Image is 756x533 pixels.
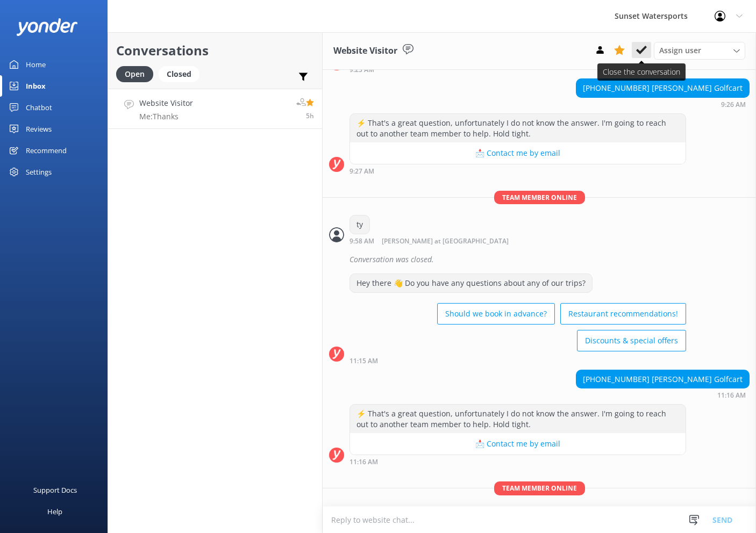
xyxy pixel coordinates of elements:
div: Assign User [654,42,745,59]
div: Aug 24 2025 10:16am (UTC -05:00) America/Cancun [576,391,750,399]
div: Settings [26,161,52,183]
strong: 11:16 AM [350,459,378,465]
div: Recommend [26,140,67,161]
div: 2025-08-24T14:15:58.390 [329,250,750,269]
div: ty [350,215,369,234]
button: 📩 Contact me by email [350,142,686,164]
span: [PERSON_NAME] at [GEOGRAPHIC_DATA] [382,238,509,245]
button: Restaurant recommendations! [560,303,686,325]
div: Inbox [26,75,46,97]
strong: 11:16 AM [717,392,746,399]
div: Aug 24 2025 08:23am (UTC -05:00) America/Cancun [350,66,686,73]
span: Aug 24 2025 10:46am (UTC -05:00) America/Cancun [306,111,314,120]
span: Team member online [494,191,585,204]
div: Chatbot [26,97,52,118]
div: Aug 24 2025 08:26am (UTC -05:00) America/Cancun [576,100,750,108]
a: Website VisitorMe:Thanks5h [108,89,322,129]
div: Conversation was closed. [350,250,750,269]
div: Home [26,54,46,75]
h3: Website Visitor [333,44,397,58]
div: Open [116,66,153,82]
button: Discounts & special offers [577,330,686,351]
strong: 9:58 AM [350,238,374,245]
div: [PHONE_NUMBER] [PERSON_NAME] Golfcart [576,370,749,388]
a: Closed [159,68,205,80]
div: ⚡ That's a great question, unfortunately I do not know the answer. I'm going to reach out to anot... [350,114,686,142]
div: ⚡ That's a great question, unfortunately I do not know the answer. I'm going to reach out to anot... [350,405,686,433]
div: Hey there 👋 Do you have any questions about any of our trips? [350,274,592,292]
strong: 9:27 AM [350,168,374,175]
span: Team member online [494,481,585,495]
strong: 9:23 AM [350,67,374,73]
button: 📩 Contact me by email [350,433,686,455]
div: Reviews [26,118,52,140]
div: Help [47,501,62,522]
div: Aug 24 2025 08:58am (UTC -05:00) America/Cancun [350,237,544,245]
strong: 11:15 AM [350,358,378,364]
span: Assign user [659,45,701,56]
a: Open [116,68,159,80]
div: [PHONE_NUMBER] [PERSON_NAME] Golfcart [576,79,749,97]
h4: Website Visitor [139,97,193,109]
p: Me: Thanks [139,112,193,121]
div: Aug 24 2025 10:15am (UTC -05:00) America/Cancun [350,357,686,364]
div: Aug 24 2025 08:27am (UTC -05:00) America/Cancun [350,167,686,175]
strong: 9:26 AM [721,102,746,108]
h2: Conversations [116,40,314,61]
img: yonder-white-logo.png [16,18,78,36]
button: Should we book in advance? [437,303,555,325]
div: Closed [159,66,199,82]
div: Aug 24 2025 10:16am (UTC -05:00) America/Cancun [350,458,686,465]
div: Support Docs [33,479,77,501]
